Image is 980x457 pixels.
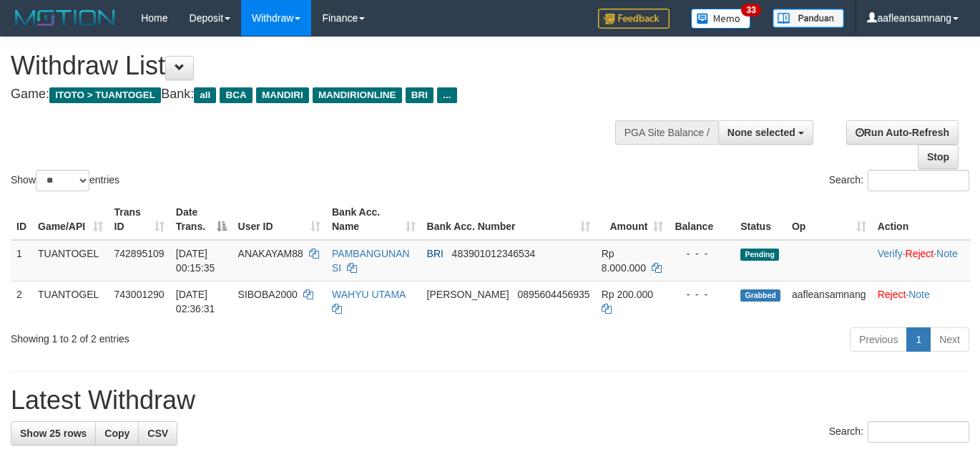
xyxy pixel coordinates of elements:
[918,145,959,169] a: Stop
[906,327,931,352] a: 1
[437,87,456,103] span: ...
[872,240,971,282] td: · ·
[256,87,309,103] span: MANDIRI
[669,199,735,240] th: Balance
[675,287,729,302] div: - - -
[675,246,729,261] div: - - -
[846,120,959,145] a: Run Auto-Refresh
[313,87,402,103] span: MANDIRIONLINE
[326,199,421,240] th: Bank Acc. Name: activate to sort column ascending
[332,289,406,300] a: WAHYU UTAMA
[872,199,971,240] th: Action
[32,240,109,282] td: TUANTOGEL
[872,281,971,322] td: ·
[104,428,129,439] span: Copy
[906,248,934,259] a: Reject
[332,248,410,274] a: PAMBANGUNAN SI
[194,87,216,103] span: all
[406,87,433,103] span: BRI
[11,386,969,415] h1: Latest Withdraw
[786,281,872,322] td: aafleansamnang
[735,199,786,240] th: Status
[718,120,813,145] button: None selected
[691,9,751,29] img: Button%20Memo.svg
[740,289,780,302] span: Grabbed
[147,428,168,439] span: CSV
[936,248,958,259] a: Note
[741,4,760,16] span: 33
[32,199,109,240] th: Game/API: activate to sort column ascending
[878,248,903,259] a: Verify
[452,248,536,259] span: Copy 483901012346534 to clipboard
[32,281,109,322] td: TUANTOGEL
[740,249,779,261] span: Pending
[238,289,298,300] span: SIBOBA2000
[11,87,639,102] h4: Game: Bank:
[427,289,509,300] span: [PERSON_NAME]
[170,199,232,240] th: Date Trans.: activate to sort column descending
[421,199,596,240] th: Bank Acc. Number: activate to sort column ascending
[11,52,639,80] h1: Withdraw List
[596,199,670,240] th: Amount: activate to sort column ascending
[602,289,653,300] span: Rp 200.000
[220,87,252,103] span: BCA
[727,127,795,138] span: None selected
[114,248,165,259] span: 742895109
[829,421,969,443] label: Search:
[95,421,139,446] a: Copy
[11,170,119,191] label: Show entries
[878,289,906,300] a: Reject
[109,199,170,240] th: Trans ID: activate to sort column ascending
[786,199,872,240] th: Op: activate to sort column ascending
[517,289,589,300] span: Copy 0895604456935 to clipboard
[602,248,646,274] span: Rp 8.000.000
[11,421,96,446] a: Show 25 rows
[49,87,161,103] span: ITOTO > TUANTOGEL
[20,428,87,439] span: Show 25 rows
[238,248,303,259] span: ANAKAYAM88
[138,421,177,446] a: CSV
[615,120,718,145] div: PGA Site Balance /
[908,289,930,300] a: Note
[11,281,32,322] td: 2
[232,199,326,240] th: User ID: activate to sort column ascending
[11,7,119,29] img: MOTION_logo.png
[11,240,32,282] td: 1
[427,248,444,259] span: BRI
[11,326,398,346] div: Showing 1 to 2 of 2 entries
[850,327,907,352] a: Previous
[773,9,844,28] img: panduan.png
[114,289,165,300] span: 743001290
[176,248,215,274] span: [DATE] 00:15:35
[11,199,32,240] th: ID
[176,289,215,314] span: [DATE] 02:36:31
[829,170,969,191] label: Search:
[598,9,670,29] img: Feedback.jpg
[930,327,969,352] a: Next
[868,421,969,443] input: Search:
[36,170,89,191] select: Showentries
[868,170,969,191] input: Search:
